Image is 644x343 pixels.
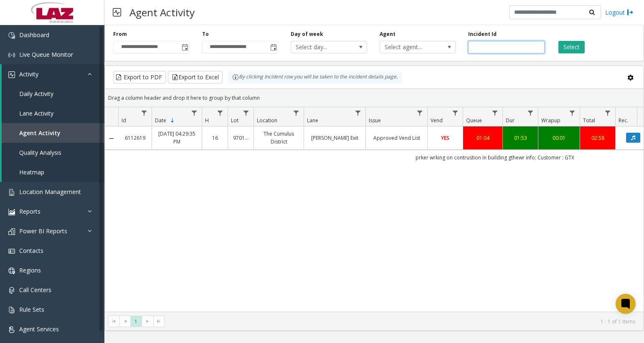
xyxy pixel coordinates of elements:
a: Total Filter Menu [602,107,614,119]
img: 'icon' [8,267,15,274]
img: 'icon' [8,228,15,235]
a: 02:58 [585,134,610,142]
a: Quality Analysis [2,143,104,162]
img: 'icon' [8,248,15,255]
span: Select day... [291,41,351,53]
span: Rule Sets [19,305,44,313]
img: 'icon' [8,287,15,294]
span: Id [122,117,126,124]
span: Issue [369,117,381,124]
a: Issue Filter Menu [414,107,426,119]
span: Location [257,117,277,124]
span: Rec. [619,117,628,124]
span: Live Queue Monitor [19,50,73,58]
a: Logout [605,8,634,17]
span: Date [155,117,166,124]
span: Toggle popup [269,41,278,53]
a: Lane Filter Menu [352,107,364,119]
a: 6112619 [123,134,147,142]
span: Activity [19,70,38,78]
span: Sortable [169,117,176,124]
span: Heatmap [19,168,44,176]
button: Select [558,41,585,53]
img: 'icon' [8,32,15,39]
span: Agent Activity [19,129,61,137]
a: Lot Filter Menu [241,107,252,119]
img: logout [627,8,634,17]
a: Dur Filter Menu [525,107,536,119]
img: pageIcon [113,2,121,23]
span: Dashboard [19,31,49,39]
img: infoIcon.svg [232,74,239,81]
img: 'icon' [8,71,15,78]
label: Incident Id [468,30,497,38]
span: Lane Activity [19,109,53,117]
span: Dur [506,117,515,124]
label: Day of week [291,30,323,38]
label: From [113,30,127,38]
button: Export to PDF [113,71,166,83]
a: Wrapup Filter Menu [567,107,578,119]
a: 01:04 [468,134,497,142]
span: Wrapup [541,117,560,124]
div: Drag a column header and drop it here to group by that column [105,91,644,105]
span: Select agent... [380,41,440,53]
label: Agent [380,30,396,38]
img: 'icon' [8,209,15,215]
span: Agent Services [19,325,59,333]
span: Daily Activity [19,90,53,98]
span: Vend [431,117,443,124]
a: Daily Activity [2,84,104,103]
span: Regions [19,266,41,274]
span: Call Centers [19,286,51,294]
a: Heatmap [2,162,104,182]
button: Export to Excel [168,71,223,83]
img: 'icon' [8,52,15,58]
h3: Agent Activity [125,2,199,23]
a: H Filter Menu [215,107,226,119]
a: The Cumulus District [259,130,299,146]
img: 'icon' [8,307,15,313]
span: Total [583,117,595,124]
a: 01:53 [508,134,533,142]
a: Queue Filter Menu [489,107,501,119]
kendo-pager-info: 1 - 1 of 1 items [170,318,635,325]
a: Lane Activity [2,103,104,123]
a: Location Filter Menu [291,107,302,119]
a: 00:01 [543,134,575,142]
a: Approved Vend List [371,134,422,142]
a: Vend Filter Menu [450,107,461,119]
label: To [202,30,209,38]
a: Id Filter Menu [139,107,150,119]
span: Toggle popup [180,41,189,53]
span: Location Management [19,188,81,196]
div: Data table [105,107,644,312]
span: Lane [307,117,318,124]
span: Lot [231,117,238,124]
a: 16 [207,134,223,142]
a: Date Filter Menu [189,107,200,119]
a: Collapse Details [105,135,118,142]
div: By clicking Incident row you will be taken to the incident details page. [228,71,402,83]
a: 970138 [233,134,248,142]
a: YES [433,134,458,142]
a: [PERSON_NAME] Exit [309,134,360,142]
span: Power BI Reports [19,227,67,235]
img: 'icon' [8,326,15,333]
a: Activity [2,64,104,84]
span: YES [441,134,449,141]
span: Reports [19,207,41,215]
a: Agent Activity [2,123,104,143]
span: Quality Analysis [19,149,61,156]
a: [DATE] 04:29:35 PM [157,130,197,146]
span: Contacts [19,247,43,255]
span: H [205,117,209,124]
span: Page 1 [130,316,142,327]
img: 'icon' [8,189,15,196]
span: Queue [466,117,482,124]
